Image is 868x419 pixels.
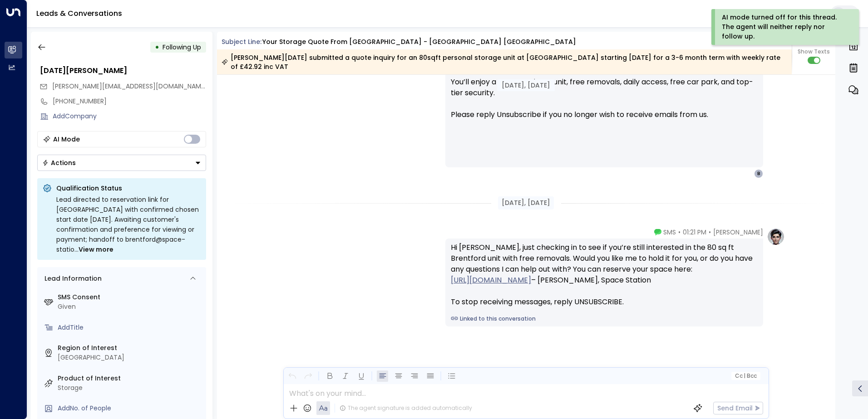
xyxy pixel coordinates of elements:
[340,404,472,412] div: The agent signature is added automatically
[56,195,201,254] div: Lead directed to reservation link for [GEOGRAPHIC_DATA] with confirmed chosen start date [DATE]. ...
[79,244,113,254] span: View more
[302,370,314,382] button: Redo
[40,65,206,76] div: [DATE][PERSON_NAME]
[722,13,847,41] div: AI mode turned off for this thread. The agent will neither reply nor follow up.
[53,97,206,106] div: [PHONE_NUMBER]
[497,79,555,91] div: [DATE], [DATE]
[709,228,711,237] span: •
[58,292,202,302] label: SMS Consent
[498,196,554,209] div: [DATE], [DATE]
[798,48,830,56] span: Show Texts
[58,302,202,312] div: Given
[451,242,758,307] div: Hi [PERSON_NAME], just checking in to see if you’re still interested in the 80 sq ft Brentford un...
[713,228,763,237] span: [PERSON_NAME]
[37,155,206,171] div: Button group with a nested menu
[678,228,681,237] span: •
[56,184,201,193] p: Qualification Status
[744,373,745,379] span: |
[222,37,261,46] span: Subject Line:
[731,372,760,380] button: Cc|Bcc
[155,39,159,55] div: •
[42,159,76,167] div: Actions
[767,228,785,246] img: profile-logo.png
[52,82,207,91] span: [PERSON_NAME][EMAIL_ADDRESS][DOMAIN_NAME]
[41,274,102,283] div: Lead Information
[262,37,576,47] div: Your storage quote from [GEOGRAPHIC_DATA] - [GEOGRAPHIC_DATA] [GEOGRAPHIC_DATA]
[663,228,676,237] span: SMS
[58,404,202,413] div: AddNo. of People
[53,135,80,144] div: AI Mode
[286,370,298,382] button: Undo
[683,228,706,237] span: 01:21 PM
[36,8,122,19] a: Leads & Conversations
[58,374,202,383] label: Product of Interest
[222,53,787,71] div: [PERSON_NAME][DATE] submitted a quote inquiry for an 80sqft personal storage unit at [GEOGRAPHIC_...
[52,82,206,91] span: burke.noel100@gmail.com
[735,373,756,379] span: Cc Bcc
[451,315,758,323] a: Linked to this conversation
[58,343,202,353] label: Region of Interest
[451,275,531,286] a: [URL][DOMAIN_NAME]
[58,383,202,393] div: Storage
[37,155,206,171] button: Actions
[754,169,763,178] div: B
[58,323,202,332] div: AddTitle
[163,43,201,52] span: Following Up
[58,353,202,362] div: [GEOGRAPHIC_DATA]
[53,112,206,121] div: AddCompany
